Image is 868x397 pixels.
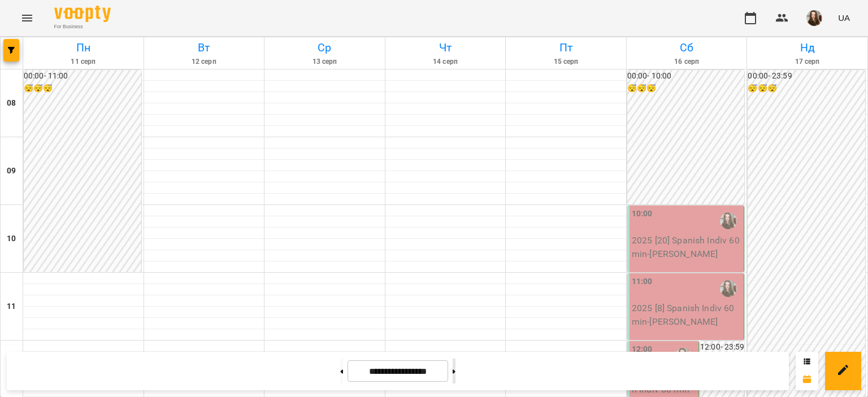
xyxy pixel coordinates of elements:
[146,56,263,67] h6: 12 серп
[628,56,745,67] h6: 16 серп
[628,39,745,56] h6: Сб
[54,6,111,22] img: Voopty Logo
[632,234,742,260] p: 2025 [20] Spanish Indiv 60 min - [PERSON_NAME]
[7,97,16,110] h6: 08
[720,212,737,229] img: Гайдукевич Анна (і)
[632,208,653,220] label: 10:00
[720,280,737,297] img: Гайдукевич Анна (і)
[838,12,850,24] span: UA
[748,82,865,95] h6: 😴😴😴
[632,343,653,356] label: 12:00
[7,300,16,313] h6: 11
[7,165,16,177] h6: 09
[146,39,263,56] h6: Вт
[627,70,745,82] h6: 00:00 - 10:00
[700,341,744,354] h6: 12:00 - 23:59
[14,5,41,32] button: Menu
[25,56,142,67] h6: 11 серп
[266,39,383,56] h6: Ср
[24,70,141,82] h6: 00:00 - 11:00
[749,56,866,67] h6: 17 серп
[632,276,653,288] label: 11:00
[54,23,111,30] span: For Business
[24,82,141,95] h6: 😴😴😴
[387,56,504,67] h6: 14 серп
[507,56,624,67] h6: 15 серп
[25,39,142,56] h6: Пн
[387,39,504,56] h6: Чт
[748,70,865,82] h6: 00:00 - 23:59
[806,10,822,26] img: f828951e34a2a7ae30fa923eeeaf7e77.jpg
[627,82,745,95] h6: 😴😴😴
[507,39,624,56] h6: Пт
[749,39,866,56] h6: Нд
[7,233,16,245] h6: 10
[266,56,383,67] h6: 13 серп
[834,7,854,28] button: UA
[632,302,742,328] p: 2025 [8] Spanish Indiv 60 min - [PERSON_NAME]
